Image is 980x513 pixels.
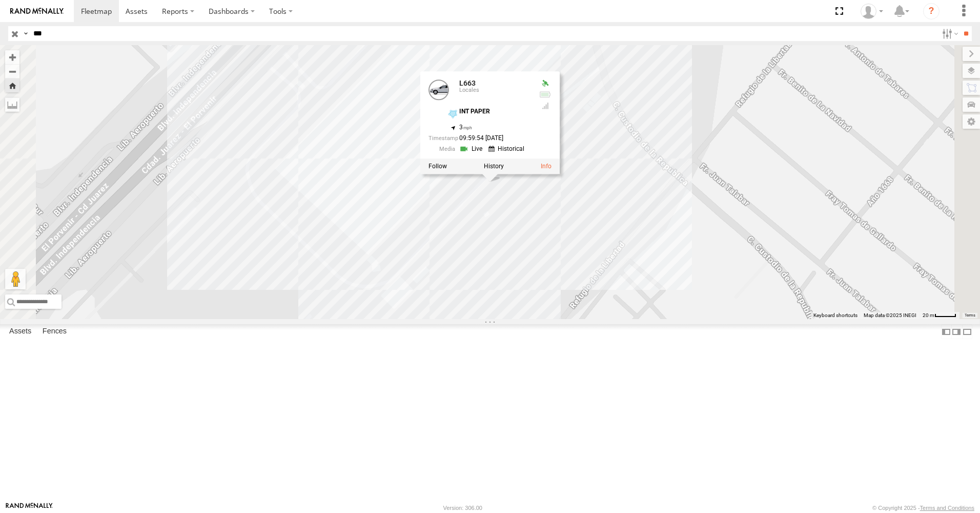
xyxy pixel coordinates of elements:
a: Terms and Conditions [920,505,974,511]
div: Jonathan Soto [857,4,887,19]
button: Keyboard shortcuts [813,312,857,319]
label: Hide Summary Table [962,324,972,339]
button: Zoom Home [5,78,19,92]
span: 3 [459,124,472,131]
div: INT PAPER [459,108,531,115]
label: Realtime tracking of Asset [428,163,447,170]
img: rand-logo.svg [10,8,64,15]
label: Search Query [22,26,30,41]
a: View Live Media Streams [459,144,485,154]
button: Map Scale: 20 m per 39 pixels [920,312,959,319]
label: Assets [4,325,36,339]
label: Dock Summary Table to the Right [951,324,962,339]
label: Fences [37,325,72,339]
a: View Asset Details [541,163,552,170]
label: Dock Summary Table to the Left [941,324,951,339]
a: L663 [459,79,476,87]
button: Drag Pegman onto the map to open Street View [5,269,26,289]
a: View Asset Details [428,80,449,100]
a: Terms (opens in new tab) [965,313,975,318]
label: Measure [5,97,19,112]
button: Zoom out [5,64,19,78]
a: View Historical Media Streams [488,144,527,154]
div: Last Event GSM Signal Strength [539,102,552,110]
div: © Copyright 2025 - [872,505,974,511]
span: 20 m [923,312,934,318]
div: Valid GPS Fix [539,80,552,88]
div: Date/time of location update [428,135,531,142]
div: Version: 306.00 [443,505,482,511]
div: No voltage information received from this device. [539,91,552,99]
button: Zoom in [5,50,19,64]
a: Visit our Website [6,503,53,513]
i: ? [923,3,940,19]
label: View Asset History [484,163,504,170]
div: Locales [459,88,531,94]
label: Search Filter Options [938,26,960,41]
span: Map data ©2025 INEGI [864,312,916,318]
label: Map Settings [963,114,980,129]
